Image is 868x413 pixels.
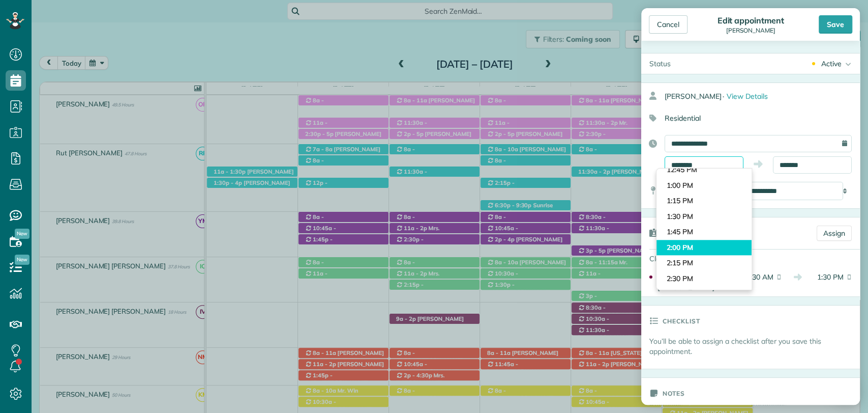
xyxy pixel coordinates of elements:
div: [PERSON_NAME] [714,27,787,34]
span: New [15,255,29,265]
span: New [15,229,29,239]
li: 1:30 PM [656,209,752,225]
li: 1:00 PM [656,178,752,194]
li: 2:15 PM [656,255,752,271]
li: 2:30 PM [656,271,752,287]
li: 1:15 PM [656,193,752,209]
h3: Notes [663,378,685,408]
a: Assign [817,226,852,241]
span: 1:30 PM [809,272,844,292]
div: Status [641,53,679,74]
li: 12:45 PM [656,162,752,178]
h3: Checklist [663,306,700,336]
p: You’ll be able to assign a checklist after you save this appointment. [649,336,860,356]
span: View Details [727,92,768,101]
div: Residential [641,109,852,127]
li: 2:00 PM [656,240,752,256]
div: Cleaners [641,250,712,268]
div: [PERSON_NAME] [665,87,860,105]
li: 1:45 PM [656,224,752,240]
div: Save [819,15,852,34]
li: 2:45 PM [656,286,752,302]
span: · [723,92,724,101]
div: Cancel [649,15,687,34]
div: Edit appointment [714,15,787,25]
div: Active [821,59,842,69]
span: 10:30 AM [739,272,773,292]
